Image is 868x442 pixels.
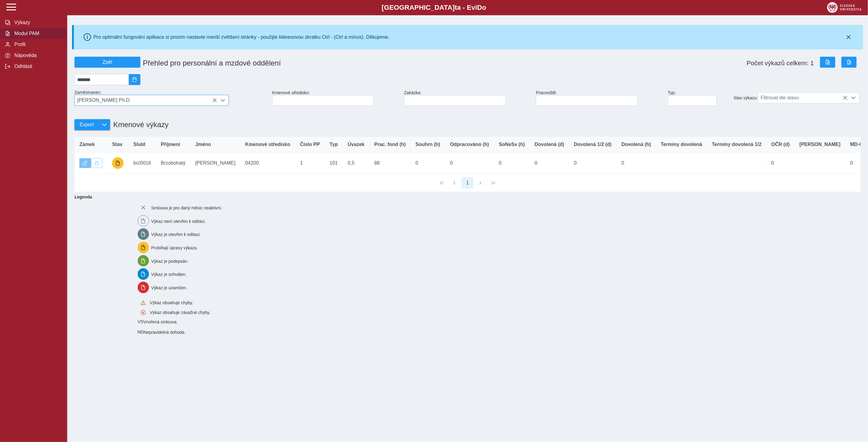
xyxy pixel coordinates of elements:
[494,152,530,174] td: 0
[144,330,186,335] span: Nepravidelná dohoda.
[151,206,222,211] span: Smlouva je pro daný měsíc neaktivní.
[245,142,290,147] span: Kmenové středisko
[800,142,841,147] span: [PERSON_NAME]
[80,122,94,127] span: Export
[72,192,858,202] b: Legenda
[482,4,486,11] span: o
[190,152,241,174] td: [PERSON_NAME]
[621,142,651,147] span: Dovolená (h)
[138,330,144,334] span: Smlouva vnořená do kmene
[151,246,198,251] span: Probíhají úpravy výkazu.
[402,88,533,108] div: Zakázka:
[150,310,210,315] span: Výkaz obsahuje závažné chyby.
[569,152,617,174] td: 0
[450,142,489,147] span: Odpracováno (h)
[150,300,193,305] span: Výkaz obsahuje chyby.
[79,142,95,147] span: Zámek
[128,152,156,174] td: brz0016
[533,88,665,108] div: Pracoviště:
[93,34,389,40] div: Pro optimální fungování aplikace si prosím nastavte menší zvětšení stránky - použijte klávesovou ...
[766,152,794,174] td: 0
[665,88,731,108] div: Typ:
[151,259,188,264] span: Výkaz je podepsán.
[156,152,190,174] td: Brzobohatý
[661,142,702,147] span: Termíny dovolená
[617,152,656,174] td: 0
[13,42,62,47] span: Profil
[74,57,140,68] button: Zpět
[270,88,402,108] div: Kmenové středisko:
[325,152,343,174] td: 101
[712,142,761,147] span: Termíny dovolená 1/2
[574,142,612,147] span: Dovolená 1/2 (d)
[747,59,814,67] span: Počet výkazů celkem: 1
[369,152,410,174] td: 88
[731,90,863,106] div: Stav výkazu:
[820,57,835,68] button: Export do Excelu
[295,152,325,174] td: 1
[300,142,320,147] span: Číslo PP
[374,142,406,147] span: Prac. fond (h)
[140,56,536,70] h1: Přehled pro personální a mzdové oddělení
[13,31,62,36] span: Modul PAM
[112,157,124,169] button: probíhají úpravy
[77,59,138,65] span: Zpět
[151,232,201,237] span: Výkaz je otevřen k editaci.
[477,4,482,11] span: D
[195,142,211,147] span: Jméno
[112,142,122,147] span: Stav
[771,142,790,147] span: OČR (d)
[530,152,569,174] td: 0
[416,142,440,147] span: Souhrn (h)
[143,320,178,325] span: Vnořená smlouva.
[841,57,857,68] button: Export do PDF
[827,2,862,13] img: logo_web_su.png
[72,87,270,108] div: Zaměstnanec:
[348,142,364,147] span: Úvazek
[91,158,103,168] button: Uzamknout lze pouze výkaz, který je podepsán a schválen.
[151,286,187,291] span: Výkaz je uzamčen.
[13,53,62,58] span: Nápověda
[462,177,473,189] button: 1
[240,152,295,174] td: 04200
[110,117,168,132] h1: Kmenové výkazy
[535,142,564,147] span: Dovolená (d)
[499,142,525,147] span: SoNeSv (h)
[138,319,143,324] span: Smlouva vnořená do kmene
[133,142,145,147] span: SluId
[151,272,186,277] span: Výkaz je schválen.
[18,4,850,12] b: [GEOGRAPHIC_DATA] a - Evi
[129,74,140,85] button: 2025/09
[343,152,369,174] td: 0,5
[75,95,217,105] span: [PERSON_NAME] Ph.D.
[330,142,338,147] span: Typ
[151,219,206,224] span: Výkaz není otevřen k editaci.
[13,20,62,25] span: Výkazy
[758,93,848,103] span: Filtrovat dle stavu
[74,119,99,130] button: Export
[161,142,180,147] span: Příjmení
[411,152,445,174] td: 0
[13,64,62,69] span: Odhlásit
[79,158,91,168] button: Výkaz je odemčen.
[455,4,457,11] span: t
[445,152,494,174] td: 0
